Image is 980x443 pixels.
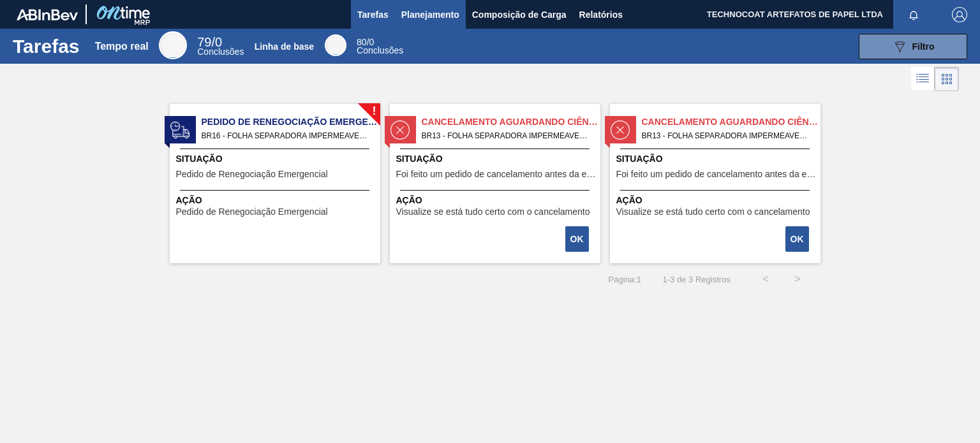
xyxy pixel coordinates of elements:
[570,234,584,244] font: OK
[202,117,396,127] font: Pedido de Renegociação Emergencial
[565,226,589,252] button: OK
[357,10,389,20] font: Tarefas
[211,35,215,49] font: /
[952,7,967,22] img: Sair
[176,207,328,217] font: Pedido de Renegociação Emergencial
[197,47,244,57] font: Conclusões
[893,6,934,24] button: Notificações
[634,275,637,284] font: :
[372,105,376,117] font: !
[202,131,426,140] font: BR16 - FOLHA SEPARADORA IMPERMEAVEL Pedido - 2027741
[609,275,634,284] font: Página
[677,275,686,284] font: de
[616,154,663,164] font: Situação
[17,9,78,20] img: TNhmsLtSVTkK8tSr43FrP2fwEKptu5GPRR3wAAAABJRU5ErkJggg==
[935,67,959,91] div: Visão em Cards
[95,41,149,52] font: Tempo real
[422,117,604,127] font: Cancelamento aguardando ciência
[202,129,370,143] span: BR16 - FOLHA SEPARADORA IMPERMEAVEL Pedido - 2027741
[401,10,459,20] font: Planejamento
[390,120,410,140] img: status
[616,152,817,166] span: Situação
[170,120,189,140] img: status
[472,10,567,20] font: Composição de Carga
[197,37,244,56] div: Tempo real
[912,41,935,52] font: Filtro
[176,154,223,164] font: Situação
[642,129,810,143] span: BR13 - FOLHA SEPARADORA IMPERMEAVEL Pedido - 2006441
[159,31,187,59] div: Tempo real
[762,273,768,284] font: <
[396,152,597,166] span: Situação
[215,35,222,49] font: 0
[637,275,641,284] font: 1
[794,273,800,284] font: >
[688,275,693,284] font: 3
[567,225,590,253] div: Completar tarefa: 30083928
[202,115,380,129] span: Pedido de Renegociação Emergencial
[357,37,367,47] span: 80
[642,115,820,129] span: Cancelamento aguardando ciência
[325,34,346,56] div: Linha de base
[616,169,937,179] font: Foi feito um pedido de cancelamento antes da etapa de aguardando faturamento
[176,170,328,179] span: Pedido de Renegociação Emergencial
[616,207,810,217] font: Visualize se está tudo certo com o cancelamento
[787,225,810,253] div: Completar tarefa: 30083929
[579,10,623,20] font: Relatórios
[396,195,422,205] font: Ação
[357,45,403,55] font: Conclusões
[611,120,630,140] img: status
[396,154,443,164] font: Situação
[782,263,813,295] button: >
[176,195,202,205] font: Ação
[642,117,824,127] font: Cancelamento aguardando ciência
[616,195,642,205] font: Ação
[667,275,670,284] font: -
[670,275,674,284] font: 3
[750,263,782,295] button: <
[642,131,866,140] font: BR13 - FOLHA SEPARADORA IMPERMEAVEL Pedido - 2006441
[791,234,804,244] font: OK
[396,169,717,179] font: Foi feito um pedido de cancelamento antes da etapa de aguardando faturamento
[859,34,967,59] button: Filtro
[695,275,731,284] font: Registros
[369,37,375,47] font: 0
[176,169,328,179] font: Pedido de Renegociação Emergencial
[396,207,590,217] font: Visualize se está tudo certo com o cancelamento
[13,36,80,57] font: Tarefas
[422,129,590,143] span: BR13 - FOLHA SEPARADORA IMPERMEAVEL Pedido - 2006440
[255,41,314,52] font: Linha de base
[616,170,817,179] span: Foi feito um pedido de cancelamento antes da etapa de aguardando faturamento
[707,10,883,19] font: TECHNOCOAT ARTEFATOS DE PAPEL LTDA
[367,37,369,47] font: /
[396,170,597,179] span: Foi feito um pedido de cancelamento antes da etapa de aguardando faturamento
[785,226,809,252] button: OK
[176,152,377,166] span: Situação
[422,115,600,129] span: Cancelamento aguardando ciência
[422,131,646,140] font: BR13 - FOLHA SEPARADORA IMPERMEAVEL Pedido - 2006440
[197,35,211,49] span: 79
[911,67,935,91] div: Visão em Lista
[663,275,667,284] font: 1
[357,38,403,55] div: Linha de base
